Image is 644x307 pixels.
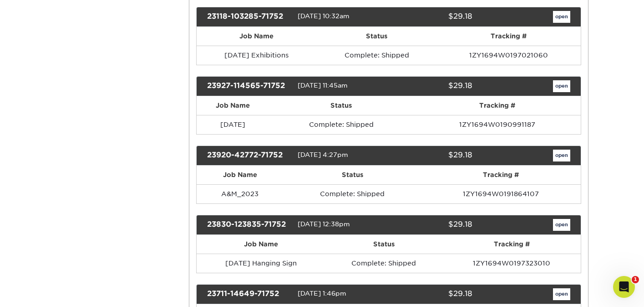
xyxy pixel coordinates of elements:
[197,254,325,273] td: [DATE] Hanging Sign
[553,11,570,23] a: open
[316,46,437,65] td: Complete: Shipped
[553,150,570,161] a: open
[443,254,581,273] td: 1ZY1694W0197323010
[382,288,479,300] div: $29.18
[325,254,442,273] td: Complete: Shipped
[382,80,479,92] div: $29.18
[197,184,284,203] td: A&M_2023
[553,80,570,92] a: open
[553,219,570,231] a: open
[197,46,316,65] td: [DATE] Exhibitions
[197,115,269,134] td: [DATE]
[200,11,298,23] div: 23118-103285-71752
[316,27,437,46] th: Status
[284,166,421,184] th: Status
[197,27,316,46] th: Job Name
[197,96,269,115] th: Job Name
[382,11,479,23] div: $29.18
[269,96,414,115] th: Status
[298,13,350,20] span: [DATE] 10:32am
[269,115,414,134] td: Complete: Shipped
[298,82,348,89] span: [DATE] 11:45am
[414,96,581,115] th: Tracking #
[613,276,635,298] iframe: Intercom live chat
[200,150,298,161] div: 23920-42772-71752
[298,290,346,297] span: [DATE] 1:46pm
[437,46,581,65] td: 1ZY1694W0197021060
[414,115,581,134] td: 1ZY1694W0190991187
[325,235,442,254] th: Status
[382,219,479,231] div: $29.18
[284,184,421,203] td: Complete: Shipped
[197,166,284,184] th: Job Name
[632,276,639,283] span: 1
[437,27,581,46] th: Tracking #
[200,219,298,231] div: 23830-123835-71752
[200,288,298,300] div: 23711-14649-71752
[421,166,581,184] th: Tracking #
[443,235,581,254] th: Tracking #
[421,184,581,203] td: 1ZY1694W0191864107
[2,279,77,304] iframe: Google Customer Reviews
[200,80,298,92] div: 23927-114565-71752
[298,151,348,158] span: [DATE] 4:27pm
[382,150,479,161] div: $29.18
[197,235,325,254] th: Job Name
[553,288,570,300] a: open
[298,220,350,228] span: [DATE] 12:38pm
